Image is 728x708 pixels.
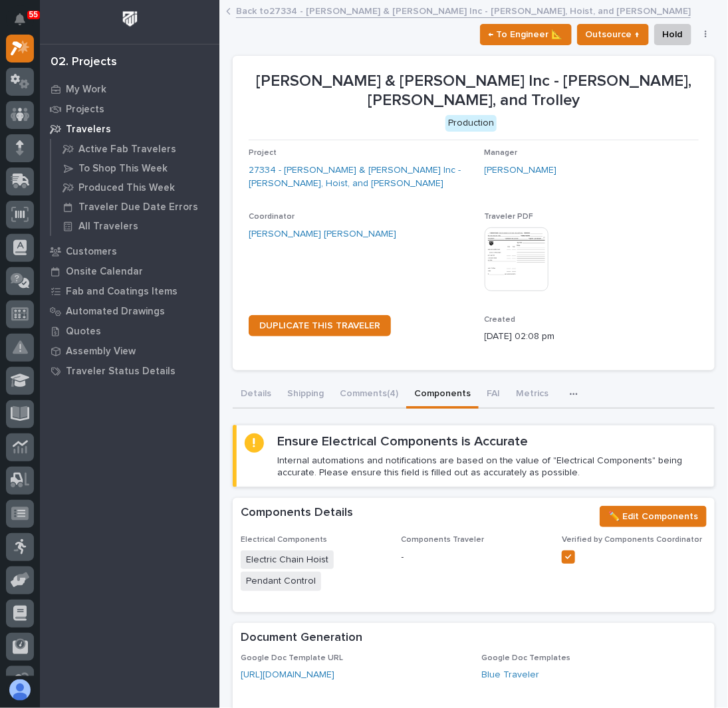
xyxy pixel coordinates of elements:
[249,149,277,157] span: Project
[241,550,334,570] span: Electric Chain Hoist
[241,654,343,662] span: Google Doc Template URL
[78,163,168,175] p: To Shop This Week
[277,433,529,449] h2: Ensure Electrical Components is Accurate
[663,27,683,43] span: Hold
[485,164,557,177] a: [PERSON_NAME]
[40,261,219,281] a: Onsite Calendar
[402,536,485,544] span: Components Traveler
[40,99,219,119] a: Projects
[485,330,710,344] p: [DATE] 02:08 pm
[66,266,143,278] p: Onsite Calendar
[118,7,142,31] img: Workspace Logo
[78,201,198,213] p: Traveler Due Date Errors
[241,572,321,591] span: Pendant Control
[66,104,104,116] p: Projects
[482,668,540,682] a: Blue Traveler
[40,119,219,139] a: Travelers
[236,3,691,18] a: Back to27334 - [PERSON_NAME] & [PERSON_NAME] Inc - [PERSON_NAME], Hoist, and [PERSON_NAME]
[66,246,117,258] p: Customers
[241,506,353,521] h2: Components Details
[485,213,534,221] span: Traveler PDF
[40,341,219,361] a: Assembly View
[249,213,295,221] span: Coordinator
[249,315,391,336] a: DUPLICATE THIS TRAVELER
[259,321,380,330] span: DUPLICATE THIS TRAVELER
[66,306,165,318] p: Automated Drawings
[51,55,117,70] div: 02. Projects
[51,217,219,235] a: All Travelers
[40,361,219,381] a: Traveler Status Details
[489,27,563,43] span: ← To Engineer 📐
[402,550,546,564] p: -
[40,79,219,99] a: My Work
[480,24,572,45] button: ← To Engineer 📐
[445,115,497,132] div: Production
[332,381,406,409] button: Comments (4)
[66,346,136,358] p: Assembly View
[508,381,556,409] button: Metrics
[66,84,106,96] p: My Work
[6,5,34,33] button: Notifications
[51,178,219,197] a: Produced This Week
[241,536,327,544] span: Electrical Components
[51,140,219,158] a: Active Fab Travelers
[586,27,640,43] span: Outsource ↑
[277,455,706,479] p: Internal automations and notifications are based on the value of "Electrical Components" being ac...
[78,221,138,233] p: All Travelers
[562,536,702,544] span: Verified by Components Coordinator
[485,149,518,157] span: Manager
[17,13,34,35] div: Notifications55
[6,676,34,704] button: users-avatar
[66,366,176,378] p: Traveler Status Details
[577,24,649,45] button: Outsource ↑
[608,509,698,525] span: ✏️ Edit Components
[40,241,219,261] a: Customers
[479,381,508,409] button: FAI
[249,227,396,241] a: [PERSON_NAME] [PERSON_NAME]
[66,326,101,338] p: Quotes
[51,197,219,216] a: Traveler Due Date Errors
[233,381,279,409] button: Details
[29,10,38,19] p: 55
[241,631,362,646] h2: Document Generation
[279,381,332,409] button: Shipping
[51,159,219,177] a: To Shop This Week
[654,24,691,45] button: Hold
[40,281,219,301] a: Fab and Coatings Items
[66,286,178,298] p: Fab and Coatings Items
[40,301,219,321] a: Automated Drawings
[241,670,334,679] a: [URL][DOMAIN_NAME]
[78,144,176,156] p: Active Fab Travelers
[249,164,474,191] a: 27334 - [PERSON_NAME] & [PERSON_NAME] Inc - [PERSON_NAME], Hoist, and [PERSON_NAME]
[66,124,111,136] p: Travelers
[485,316,516,324] span: Created
[249,72,699,110] p: [PERSON_NAME] & [PERSON_NAME] Inc - [PERSON_NAME], [PERSON_NAME], and Trolley
[600,506,707,527] button: ✏️ Edit Components
[40,321,219,341] a: Quotes
[406,381,479,409] button: Components
[482,654,571,662] span: Google Doc Templates
[78,182,175,194] p: Produced This Week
